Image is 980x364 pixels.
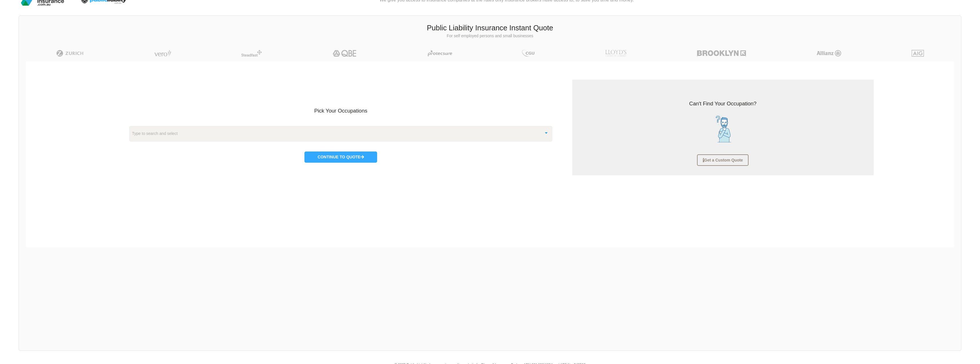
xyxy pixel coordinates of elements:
[577,100,869,107] h3: Can't Find Your Occupation?
[909,50,926,57] img: AIG | Public Liability Insurance
[304,151,377,162] button: Continue to Quote
[329,50,360,57] img: QBE | Public Liability Insurance
[132,130,178,137] span: Type to search and select
[152,50,174,57] img: Vero | Public Liability Insurance
[814,50,844,57] img: Allianz | Public Liability Insurance
[602,50,629,57] img: LLOYD's | Public Liability Insurance
[23,33,957,39] p: For self employed persons and small businesses
[23,23,957,33] h3: Public Liability Insurance Instant Quote
[129,107,552,115] h3: Pick Your Occupations
[520,50,537,57] img: CGU | Public Liability Insurance
[239,50,264,57] img: Steadfast | Public Liability Insurance
[54,50,86,57] img: Zurich | Public Liability Insurance
[425,50,454,57] img: Protecsure | Public Liability Insurance
[695,50,748,57] img: Brooklyn | Public Liability Insurance
[697,154,749,166] a: Get a Custom Quote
